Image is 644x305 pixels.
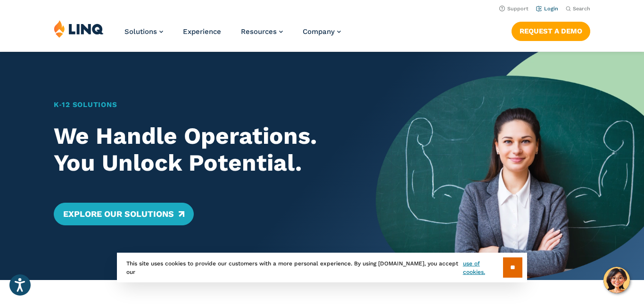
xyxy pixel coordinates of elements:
a: Experience [183,27,221,36]
img: Home Banner [376,52,644,280]
a: Request a Demo [512,22,590,41]
span: Resources [241,27,277,36]
a: Login [536,6,558,12]
nav: Primary Navigation [124,20,341,51]
h2: We Handle Operations. You Unlock Potential. [54,123,349,176]
button: Hello, have a question? Let’s chat. [603,267,630,293]
a: Solutions [124,27,163,36]
a: use of cookies. [463,259,503,276]
button: Open Search Bar [566,5,590,12]
span: Company [303,27,335,36]
nav: Button Navigation [512,20,590,41]
a: Explore Our Solutions [54,203,194,225]
a: Support [499,6,528,12]
span: Search [573,6,590,12]
div: This site uses cookies to provide our customers with a more personal experience. By using [DOMAIN... [117,253,527,282]
span: Solutions [124,27,157,36]
a: Company [303,27,341,36]
img: LINQ | K‑12 Software [54,20,104,38]
h1: K‑12 Solutions [54,99,349,110]
a: Resources [241,27,283,36]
